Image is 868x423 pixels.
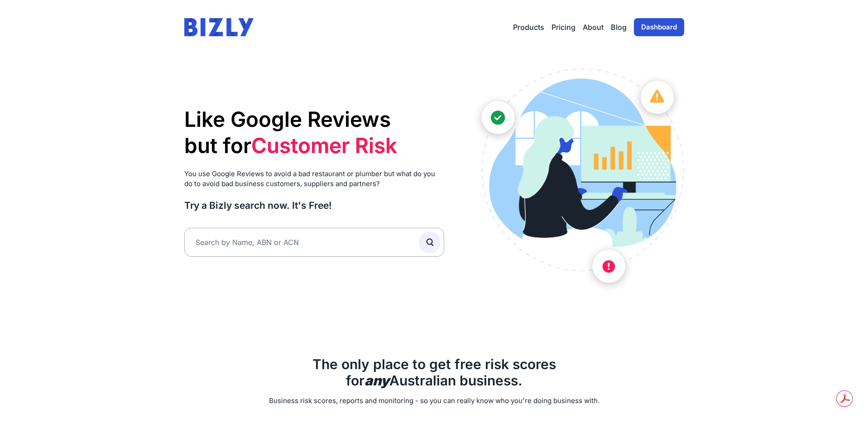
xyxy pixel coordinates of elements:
a: Pricing [551,22,575,33]
li: Supplier Risk [251,159,397,185]
li: Customer Risk [251,133,397,159]
p: Business risk scores, reports and monitoring - so you can really know who you're doing business w... [184,396,684,406]
b: any [364,372,389,389]
p: You use Google Reviews to avoid a bad restaurant or plumber but what do you do to avoid bad busin... [184,169,445,189]
a: Blog [611,22,627,33]
h1: Like Google Reviews but for [184,106,445,159]
a: Dashboard [634,18,684,36]
h2: The only place to get free risk scores for Australian business. [184,356,684,389]
a: About [583,22,604,33]
button: Products [513,22,544,33]
h3: Try a Bizly search now. It's Free! [184,199,445,211]
input: Search by Name, ABN or ACN [184,228,445,257]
